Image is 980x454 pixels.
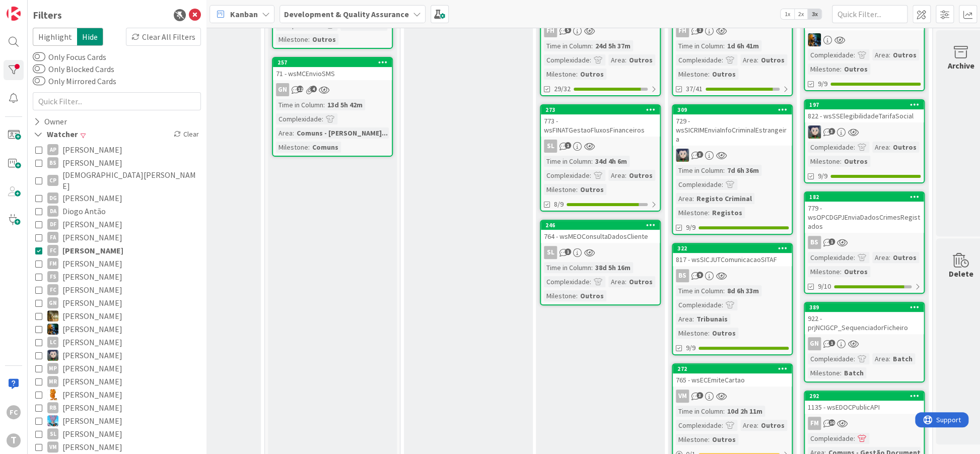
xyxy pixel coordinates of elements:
span: [PERSON_NAME] [62,414,122,427]
button: RL [PERSON_NAME] [35,388,198,401]
span: : [591,156,593,167]
div: Time in Column [544,40,591,51]
button: SF [PERSON_NAME] [35,414,198,427]
div: Outros [626,276,655,287]
div: Milestone [808,156,840,167]
div: Area [872,252,889,263]
span: : [576,69,578,80]
div: 1d 6h 41m [725,40,761,51]
div: Outros [758,420,787,431]
div: FS [47,271,58,282]
span: : [590,170,591,181]
span: 3 [696,151,703,158]
a: 182779 - wsOPCDGPJEnviaDadosCrimesRegistadosBSComplexidade:Area:OutrosMilestone:Outros9/10 [804,191,925,294]
div: Time in Column [676,40,723,51]
div: Milestone [544,290,576,301]
div: 7d 6h 36m [725,165,761,176]
div: 292 [809,393,924,400]
div: 246 [545,222,660,229]
span: [PERSON_NAME] [62,375,122,388]
span: : [889,252,890,263]
div: DF [47,219,58,230]
div: 292 [805,392,924,401]
span: [PERSON_NAME] [62,191,122,205]
div: 273773 - wsFINATGestaoFluxosFinanceiros [541,105,660,137]
span: : [889,49,890,60]
div: Complexidade [544,54,590,66]
div: SL [541,246,660,259]
span: Support [21,2,46,14]
input: Quick Filter... [33,92,201,110]
span: 3 [828,128,835,135]
div: Area [740,54,757,66]
span: : [722,420,723,431]
div: 246764 - wsMEOConsultaDadosCliente [541,221,660,243]
div: Outros [890,142,919,153]
span: : [308,142,310,153]
div: Milestone [676,328,708,339]
div: CP [47,175,58,186]
span: 29/32 [554,84,571,94]
span: : [840,156,842,167]
div: FM [808,417,821,430]
span: : [854,353,855,364]
span: 9 [696,272,703,278]
div: 197822 - wsSSElegibilidadeTarifaSocial [805,100,924,122]
span: [PERSON_NAME] [62,388,122,401]
div: 773 - wsFINATGestaoFluxosFinanceiros [541,114,660,137]
span: : [889,353,890,364]
button: FA [PERSON_NAME] [35,231,198,244]
div: AP [47,144,58,155]
div: 25771 - wsMCEnvioSMS [273,58,392,80]
div: Milestone [676,207,708,218]
div: 197 [805,100,924,109]
span: 5 [565,27,571,33]
div: Milestone [276,34,308,45]
div: 272 [673,364,792,373]
input: Quick Filter... [832,5,907,23]
div: Area [872,142,889,153]
span: 4 [310,86,317,92]
span: [PERSON_NAME] [62,156,122,169]
span: : [840,63,842,75]
span: : [854,433,855,444]
a: 322817 - wsSICJUTComunicacaoSITAFBSTime in Column:8d 6h 33mComplexidade:Area:TribunaisMilestone:O... [672,243,793,355]
span: : [625,170,626,181]
button: BS [PERSON_NAME] [35,156,198,169]
div: Milestone [808,367,840,378]
div: Outros [890,49,919,60]
div: Milestone [544,69,576,80]
div: Area [608,54,625,66]
span: : [757,420,758,431]
span: : [723,285,725,296]
span: : [625,276,626,287]
div: Complexidade [808,252,854,263]
span: [PERSON_NAME] [62,362,122,375]
button: FC [PERSON_NAME] [35,244,198,257]
div: GN [805,337,924,350]
span: [PERSON_NAME] [62,296,122,309]
span: : [840,266,842,277]
div: Outros [710,69,738,80]
span: : [323,99,325,110]
div: FA [47,232,58,243]
div: Time in Column [544,262,591,273]
div: BS [805,236,924,249]
span: : [854,252,855,263]
div: 817 - wsSICJUTComunicacaoSITAF [673,253,792,266]
div: Area [608,170,625,181]
div: Area [872,49,889,60]
span: : [692,313,694,325]
span: [PERSON_NAME] [62,309,122,322]
div: Outros [626,170,655,181]
div: Complexidade [676,54,722,66]
span: 1 [565,248,571,255]
div: BS [676,269,689,282]
span: : [591,40,593,51]
span: : [889,142,890,153]
div: Outros [710,328,738,339]
button: AP [PERSON_NAME] [35,143,198,156]
div: DA [47,206,58,217]
div: LS [673,149,792,162]
div: RB [47,402,58,413]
